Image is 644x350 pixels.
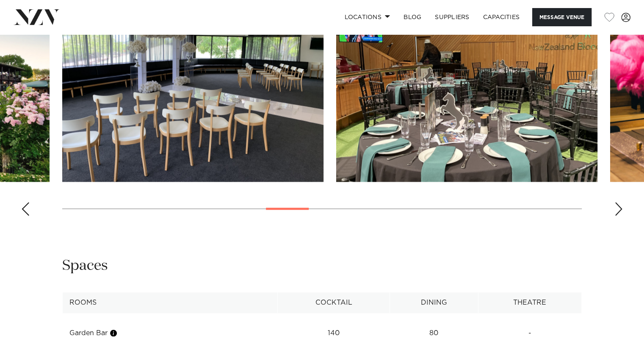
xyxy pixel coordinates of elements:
[390,292,478,313] th: Dining
[397,8,428,26] a: BLOG
[14,9,60,25] img: nzv-logo.png
[278,323,390,344] td: 140
[278,292,390,313] th: Cocktail
[476,8,527,26] a: Capacities
[428,8,476,26] a: SUPPLIERS
[532,8,591,26] button: Message Venue
[478,292,581,313] th: Theatre
[63,323,278,344] td: Garden Bar
[337,8,397,26] a: Locations
[390,323,478,344] td: 80
[63,292,278,313] th: Rooms
[62,256,108,275] h2: Spaces
[478,323,581,344] td: -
